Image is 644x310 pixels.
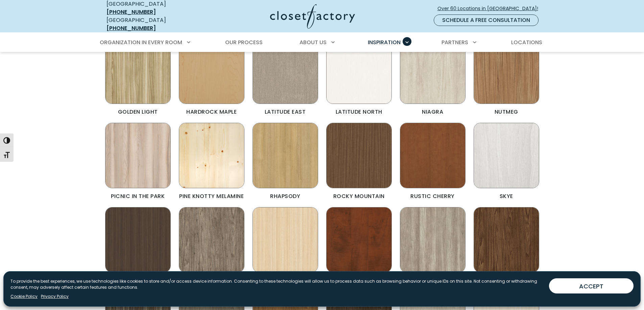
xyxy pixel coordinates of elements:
figcaption: Rocky Mountain [326,194,392,199]
span: Partners [442,38,468,46]
figcaption: Latitude North [326,109,392,115]
img: Hardrock Maple melamine [179,38,244,104]
img: Summer Flame melamine [326,207,392,273]
figcaption: Golden Light [105,109,171,115]
figcaption: Nutmeg [474,109,539,115]
img: Niagra melamine sample [400,38,466,104]
figcaption: Latitude East [253,109,318,115]
img: Nutmeg melamine [474,38,539,104]
img: Rustic Cherry [400,123,466,188]
img: Rocky Mountain melamine sample [326,123,392,188]
a: Over 60 Locations in [GEOGRAPHIC_DATA]! [437,3,544,15]
span: About Us [300,38,327,46]
span: Locations [511,38,542,46]
a: Schedule a Free Consultation [434,15,539,26]
img: Latitude East Melamine [253,38,318,104]
a: [PHONE_NUMBER] [106,24,156,32]
img: Star Gazer melamine [179,207,244,273]
figcaption: Pine Knotty Melamine [179,194,244,199]
img: Sunday brunch melamine [474,207,539,273]
figcaption: Rhapsody [253,194,318,199]
img: Summertime Blues melamine [400,207,466,273]
figcaption: Picnic in the Park [105,194,171,199]
span: Organization in Every Room [100,38,182,46]
figcaption: Hardrock Maple [179,109,244,115]
img: Latitude North [326,38,392,104]
img: Pine Knotty melamine [179,123,244,188]
img: Spring Blossom [105,207,171,273]
img: Picnic in the Park [105,123,171,188]
a: [PHONE_NUMBER] [106,8,156,16]
img: Skye melamine [474,123,539,188]
p: To provide the best experiences, we use technologies like cookies to store and/or access device i... [10,278,544,290]
a: Cookie Policy [10,293,38,300]
figcaption: Niagra [400,109,466,115]
div: [GEOGRAPHIC_DATA] [106,16,205,32]
span: Inspiration [368,38,401,46]
span: Our Process [225,38,263,46]
span: Over 60 Locations in [GEOGRAPHIC_DATA]! [437,5,544,12]
img: Closet Factory Logo [270,4,355,29]
figcaption: Rustic Cherry [400,194,466,199]
button: ACCEPT [549,278,634,293]
img: Golden Light [105,38,171,104]
a: Privacy Policy [41,293,69,300]
img: Summer Breeze melamine [253,207,318,273]
img: Rhapsody melamine [253,123,318,188]
nav: Primary Menu [95,33,549,52]
figcaption: Skye [474,194,539,199]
